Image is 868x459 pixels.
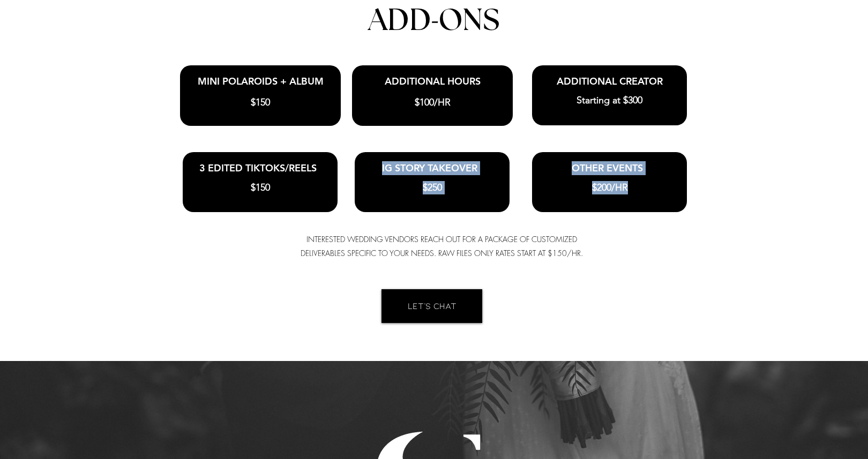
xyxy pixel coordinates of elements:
span: $250 [423,182,442,193]
span: ADDITIONAL CREATOR [557,75,663,87]
span: OTHER EVENTS [572,162,643,174]
span: $150 [251,182,270,193]
span: ADD [368,6,431,36]
a: LET'S CHAT [381,289,482,323]
span: - [431,1,438,37]
span: $100/HR [415,96,451,108]
span: LET'S CHAT [408,300,457,312]
span: $150 [251,96,270,108]
span: IG STORY TAKEOVER [382,162,477,174]
span: 3 EDITED TIKTOKS/REELS [199,162,317,174]
span: MINI POLAROIDS + ALBUM [198,75,324,87]
span: ADDITIONAL HOURS [385,75,481,87]
span: Starting at $300 [577,94,642,106]
span: $200/HR [592,182,628,193]
span: ONS [438,6,499,36]
span: INTERESTED WEDDING VENDORS REACH OUT FOR A PACKAGE OF CUSTOMIZED DELIVERABLES SPECIFIC TO YOUR NE... [301,234,583,258]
